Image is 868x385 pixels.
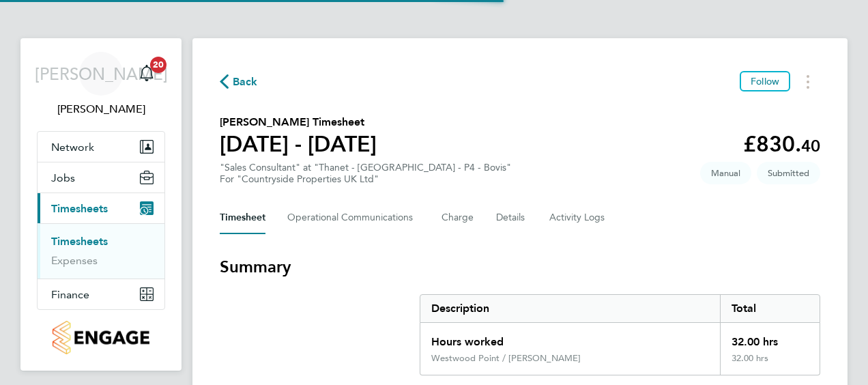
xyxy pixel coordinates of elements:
[496,201,527,234] button: Details
[133,52,160,96] a: 20
[720,295,820,322] div: Total
[37,321,165,354] a: Go to home page
[51,141,94,154] span: Network
[220,256,820,278] h3: Summary
[431,353,581,364] div: Westwood Point / [PERSON_NAME]
[220,114,377,130] h2: [PERSON_NAME] Timesheet
[38,223,164,279] div: Timesheets
[757,162,820,184] span: This timesheet is Submitted.
[442,201,474,234] button: Charge
[220,201,265,234] button: Timesheet
[150,57,167,73] span: 20
[51,171,75,184] span: Jobs
[420,323,720,353] div: Hours worked
[38,279,164,309] button: Finance
[233,74,258,90] span: Back
[549,201,607,234] button: Activity Logs
[743,131,820,157] app-decimal: £830.
[720,353,820,375] div: 32.00 hrs
[51,254,98,267] a: Expenses
[220,130,377,158] h1: [DATE] - [DATE]
[220,162,511,185] div: "Sales Consultant" at "Thanet - [GEOGRAPHIC_DATA] - P4 - Bovis"
[420,295,720,322] div: Description
[38,162,164,192] button: Jobs
[420,294,820,375] div: Summary
[38,132,164,162] button: Network
[51,202,108,215] span: Timesheets
[700,162,751,184] span: This timesheet was manually created.
[38,193,164,223] button: Timesheets
[720,323,820,353] div: 32.00 hrs
[37,101,165,117] span: Jennifer Alexander
[51,235,108,248] a: Timesheets
[287,201,420,234] button: Operational Communications
[801,136,820,156] span: 40
[751,75,779,87] span: Follow
[740,71,790,91] button: Follow
[20,38,182,371] nav: Main navigation
[220,173,511,185] div: For "Countryside Properties UK Ltd"
[51,288,89,301] span: Finance
[796,71,820,92] button: Timesheets Menu
[37,52,165,117] a: [PERSON_NAME][PERSON_NAME]
[53,321,149,354] img: countryside-properties-logo-retina.png
[35,65,168,83] span: [PERSON_NAME]
[220,73,258,90] button: Back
